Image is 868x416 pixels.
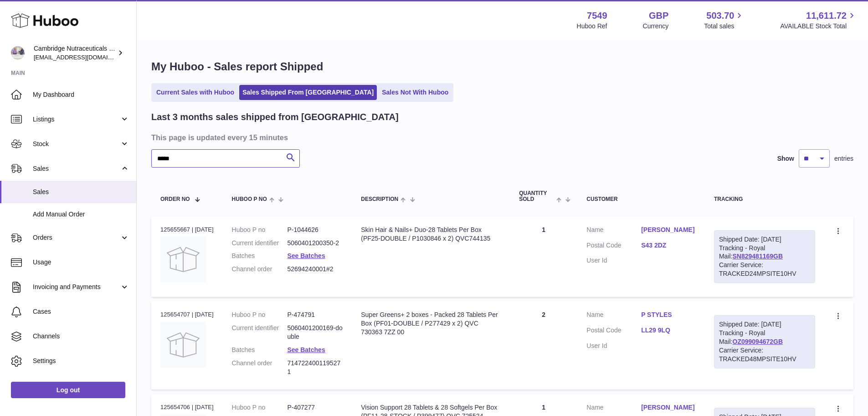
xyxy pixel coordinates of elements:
[33,283,120,291] span: Invoicing and Payments
[643,22,669,31] div: Currency
[777,154,794,163] label: Show
[33,115,120,124] span: Listings
[510,216,577,297] td: 1
[641,326,696,335] a: LL29 9LQ
[649,10,668,22] strong: GBP
[714,230,815,283] div: Tracking - Royal Mail:
[586,342,641,350] dt: User Id
[587,10,607,22] strong: 7549
[361,196,398,202] span: Description
[160,237,206,282] img: no-photo.jpg
[577,22,607,31] div: Huboo Ref
[11,46,25,60] img: internalAdmin-7549@internal.huboo.com
[704,10,745,31] a: 503.70 Total sales
[719,346,810,363] div: Carrier Service: TRACKED48MPSITE10HV
[160,196,190,202] span: Order No
[151,111,399,123] h2: Last 3 months sales shipped from [GEOGRAPHIC_DATA]
[232,324,288,341] dt: Current identifier
[232,403,288,412] dt: Huboo P no
[641,226,696,234] a: [PERSON_NAME]
[33,140,120,148] span: Stock
[780,10,857,31] a: 11,611.72 AVAILABLE Stock Total
[11,382,125,398] a: Log out
[287,239,343,247] dd: 5060401200350-2
[232,226,288,234] dt: Huboo P no
[160,311,214,319] div: 125654707 | [DATE]
[33,332,129,341] span: Channels
[641,403,696,412] a: [PERSON_NAME]
[160,322,206,368] img: no-photo.jpg
[232,265,288,274] dt: Channel order
[379,85,452,100] a: Sales Not With Huboo
[586,256,641,265] dt: User Id
[232,346,288,354] dt: Batches
[33,210,129,219] span: Add Manual Order
[287,324,343,341] dd: 5060401200169-double
[586,326,641,337] dt: Postal Code
[704,22,745,31] span: Total sales
[714,196,815,202] div: Tracking
[232,196,267,202] span: Huboo P no
[780,22,857,31] span: AVAILABLE Stock Total
[719,320,810,329] div: Shipped Date: [DATE]
[361,311,501,337] div: Super Greens+ 2 boxes - Packed 28 Tablets Per Box (PF01-DOUBLE / P277429 x 2) QVC 730363 7ZZ 00
[719,235,810,244] div: Shipped Date: [DATE]
[232,359,288,376] dt: Channel order
[232,252,288,260] dt: Batches
[287,252,325,259] a: See Batches
[586,241,641,252] dt: Postal Code
[151,59,853,74] h1: My Huboo - Sales report Shipped
[586,196,696,202] div: Customer
[287,265,343,274] dd: 52694240001#2
[641,241,696,250] a: S43 2DZ
[519,190,554,202] span: Quantity Sold
[586,403,641,414] dt: Name
[34,53,134,61] span: [EMAIL_ADDRESS][DOMAIN_NAME]
[287,226,343,234] dd: P-1044626
[733,338,783,345] a: OZ099094672GB
[33,307,129,316] span: Cases
[287,403,343,412] dd: P-407277
[733,253,783,260] a: SN829481169GB
[33,233,120,242] span: Orders
[34,44,116,62] div: Cambridge Nutraceuticals Ltd
[287,346,325,353] a: See Batches
[33,90,129,99] span: My Dashboard
[232,311,288,319] dt: Huboo P no
[806,10,847,22] span: 11,611.72
[586,226,641,237] dt: Name
[714,315,815,368] div: Tracking - Royal Mail:
[33,164,120,173] span: Sales
[151,132,851,142] h3: This page is updated every 15 minutes
[33,258,129,267] span: Usage
[287,311,343,319] dd: P-474791
[153,85,237,100] a: Current Sales with Huboo
[160,226,214,234] div: 125655667 | [DATE]
[160,403,214,411] div: 125654706 | [DATE]
[239,85,377,100] a: Sales Shipped From [GEOGRAPHIC_DATA]
[232,239,288,247] dt: Current identifier
[834,154,853,163] span: entries
[510,301,577,390] td: 2
[706,10,734,22] span: 503.70
[287,359,343,376] dd: 7147224001195271
[33,188,129,196] span: Sales
[586,311,641,321] dt: Name
[641,311,696,319] a: P STYLES
[361,226,501,243] div: Skin Hair & Nails+ Duo-28 Tablets Per Box (PF25-DOUBLE / P1030846 x 2) QVC744135
[719,261,810,278] div: Carrier Service: TRACKED24MPSITE10HV
[33,357,129,365] span: Settings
